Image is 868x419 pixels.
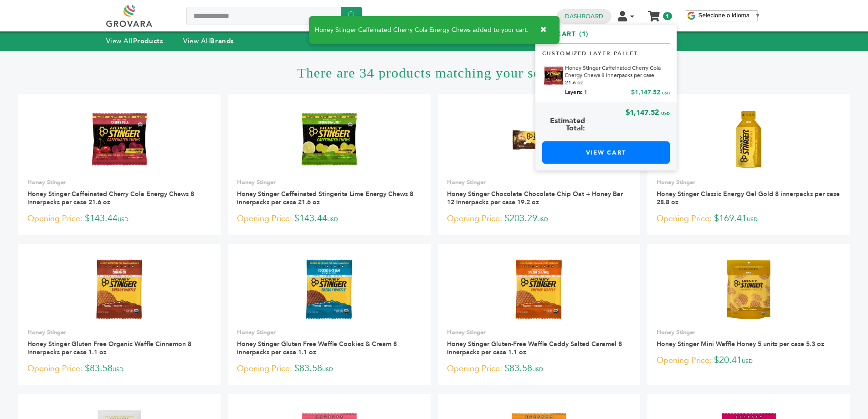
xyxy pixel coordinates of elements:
span: Honey Stinger Caffeinated Cherry Cola Energy Chews added to your cart. [315,27,529,33]
p: Honey Stinger [237,328,421,336]
span: USD [537,216,548,223]
h5: My Cart (1) [542,29,670,44]
p: $143.44 [237,212,421,226]
input: Search a product or brand... [186,7,362,25]
span: USD [661,111,670,116]
a: Honey Stinger Gluten-Free Waffle Caddy Salted Caramel 8 innerpacks per case 1.1 oz [447,340,622,357]
img: Honey Stinger Mini Waffle Honey 5 units per case 5.3 oz [716,256,782,322]
span: USD [747,216,758,223]
p: Honey Stinger [657,328,841,336]
span: ​ [752,12,752,19]
a: Honey Stinger Gluten Free Organic Waffle Cinnamon 8 innerpacks per case 1.1 oz [27,340,191,357]
span: Opening Price: [447,212,502,225]
p: Honey Stinger [447,178,631,186]
span: Opening Price: [657,354,712,367]
p: $83.58 [447,362,631,376]
span: Opening Price: [27,212,82,225]
span: Opening Price: [447,362,502,375]
a: View AllBrands [183,36,234,46]
a: Honey Stinger Classic Energy Gel Gold 8 innerpacks per case 28.8 oz [657,190,840,207]
span: USD [327,216,338,223]
img: Honey Stinger Classic Energy Gel Gold 8 innerpacks per case 28.8 oz [716,106,782,172]
span: Opening Price: [237,212,292,225]
span: USD [322,366,333,373]
p: Honey Stinger [27,178,211,186]
a: Honey Stinger Caffeinated Cherry Cola Energy Chews 8 innerpacks per case 21.6 oz [27,190,194,207]
p: Honey Stinger [237,178,421,186]
p: Honey Stinger [27,328,211,336]
a: My Cart [648,8,659,18]
span: USD [662,91,670,96]
strong: Products [133,36,163,46]
h1: There are 34 products matching your search. [18,51,850,94]
a: Honey Stinger Gluten Free Waffle Cookies & Cream 8 innerpacks per case 1.1 oz [237,340,397,357]
span: USD [742,357,753,365]
a: Honey Stinger Caffeinated Cherry Cola Energy Chews 8 innerpacks per case 21.6 oz [565,64,666,86]
span: Opening Price: [237,362,292,375]
span: Selecione o idioma [699,12,750,19]
img: Honey Stinger Gluten Free Waffle Cookies & Cream 8 innerpacks per case 1.1 oz [296,256,362,322]
img: Honey Stinger Caffeinated Cherry Cola Energy Chews 8 innerpacks per case 21.6 oz [87,106,153,172]
a: Selecione o idioma​ [699,12,761,19]
span: ▼ [755,12,760,19]
p: $83.58 [27,362,211,376]
p: Honey Stinger [447,328,631,336]
span: USD [532,366,543,373]
a: Honey Stinger Chocolate Chocolate Chip Oat + Honey Bar 12 innerpacks per case 19.2 oz [447,190,623,207]
span: $1,147.52 [631,88,660,97]
span: $1,147.52 [626,108,659,118]
span: 1 [663,12,672,20]
a: View AllProducts [106,36,164,46]
p: $169.41 [657,212,841,226]
img: Honey Stinger Chocolate Chocolate Chip Oat + Honey Bar 12 innerpacks per case 19.2 oz [506,106,572,172]
p: Customized Layer Pallet [542,44,670,57]
img: Honey Stinger Caffeinated Stingerita Lime Energy Chews 8 innerpacks per case 21.6 oz [296,106,362,172]
span: Layers: 1 [565,88,588,96]
button: ✖ [533,21,554,39]
img: Honey Stinger Gluten-Free Waffle Caddy Salted Caramel 8 innerpacks per case 1.1 oz [506,256,572,322]
p: $83.58 [237,362,421,376]
img: Honey Stinger Gluten Free Organic Waffle Cinnamon 8 innerpacks per case 1.1 oz [87,256,153,322]
a: Dashboard [565,12,603,21]
p: $143.44 [27,212,211,226]
p: $203.29 [447,212,631,226]
span: Estimated Total: [542,113,591,136]
strong: Brands [210,36,234,46]
p: Honey Stinger [657,178,841,186]
a: View Cart [542,141,670,164]
a: Honey Stinger Mini Waffle Honey 5 units per case 5.3 oz [657,340,824,348]
span: Opening Price: [657,212,712,225]
span: USD [118,216,128,223]
span: USD [113,366,123,373]
p: $20.41 [657,354,841,367]
span: Opening Price: [27,362,82,375]
a: Honey Stinger Caffeinated Stingerita Lime Energy Chews 8 innerpacks per case 21.6 oz [237,190,413,207]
